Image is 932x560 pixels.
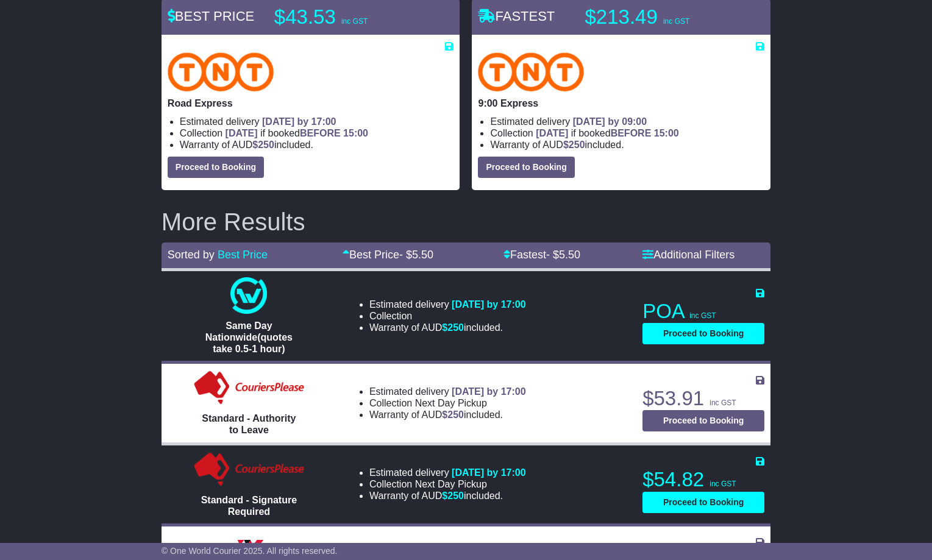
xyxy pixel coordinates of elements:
span: Standard - Signature Required [201,495,297,517]
p: $213.49 [585,5,737,29]
a: Fastest- $5.50 [503,249,580,261]
button: Proceed to Booking [642,410,764,431]
span: FASTEST [478,9,555,24]
span: $ [252,140,274,150]
span: 15:00 [343,128,368,138]
a: Best Price- $5.50 [343,249,433,261]
li: Collection [369,310,526,322]
li: Collection [490,127,764,139]
a: Additional Filters [642,249,735,261]
a: Best Price [218,249,268,261]
img: TNT Domestic: 9:00 Express [478,52,584,91]
span: 15:00 [654,128,679,138]
img: Couriers Please: Standard - Signature Required [191,452,307,488]
span: inc GST [710,480,736,488]
img: TNT Domestic: Road Express [168,52,274,91]
span: $ [442,491,464,501]
li: Estimated delivery [180,116,454,127]
h2: More Results [162,208,770,235]
span: [DATE] by 17:00 [452,386,526,397]
li: Warranty of AUD included. [369,409,526,420]
span: [DATE] [226,128,258,138]
img: Couriers Please: Standard - Authority to Leave [191,370,307,406]
span: [DATE] by 17:00 [452,299,526,310]
span: © One World Courier 2025. All rights reserved. [162,546,338,556]
button: Proceed to Booking [478,157,574,178]
span: [DATE] by 17:00 [262,116,336,127]
span: - $ [546,249,580,261]
li: Warranty of AUD included. [369,490,526,502]
span: Next Day Pickup [415,398,487,408]
button: Proceed to Booking [642,492,764,513]
span: 5.50 [412,249,433,261]
span: [DATE] by 09:00 [573,116,647,127]
span: $ [563,140,585,150]
p: $54.82 [642,467,764,492]
span: if booked [536,128,678,138]
button: Proceed to Booking [168,157,264,178]
li: Collection [369,478,526,490]
span: Sorted by [168,249,215,261]
span: - $ [399,249,433,261]
span: [DATE] [536,128,568,138]
span: if booked [226,128,368,138]
span: Same Day Nationwide(quotes take 0.5-1 hour) [205,321,293,354]
span: 250 [258,140,274,150]
span: BEST PRICE [168,9,254,24]
span: $ [442,322,464,333]
p: $43.53 [274,5,427,29]
span: BEFORE [611,128,652,138]
span: inc GST [663,17,689,26]
span: 250 [447,322,464,333]
img: One World Courier: Same Day Nationwide(quotes take 0.5-1 hour) [230,277,267,314]
span: Standard - Authority to Leave [202,413,296,435]
li: Warranty of AUD included. [369,322,526,333]
span: $ [442,409,464,420]
p: POA [642,299,764,324]
li: Warranty of AUD included. [180,139,454,151]
span: 5.50 [559,249,580,261]
span: BEFORE [300,128,341,138]
p: $53.91 [642,386,764,411]
span: Next Day Pickup [415,479,487,489]
li: Estimated delivery [369,386,526,397]
span: 250 [569,140,585,150]
span: 250 [447,409,464,420]
p: 9:00 Express [478,97,764,109]
li: Estimated delivery [369,299,526,310]
span: inc GST [710,399,736,407]
li: Estimated delivery [490,116,764,127]
span: inc GST [689,311,716,320]
span: inc GST [341,17,368,26]
li: Estimated delivery [369,467,526,478]
span: [DATE] by 17:00 [452,467,526,478]
span: 250 [447,491,464,501]
li: Collection [180,127,454,139]
button: Proceed to Booking [642,323,764,344]
li: Warranty of AUD included. [490,139,764,151]
li: Collection [369,397,526,409]
p: Road Express [168,97,454,109]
